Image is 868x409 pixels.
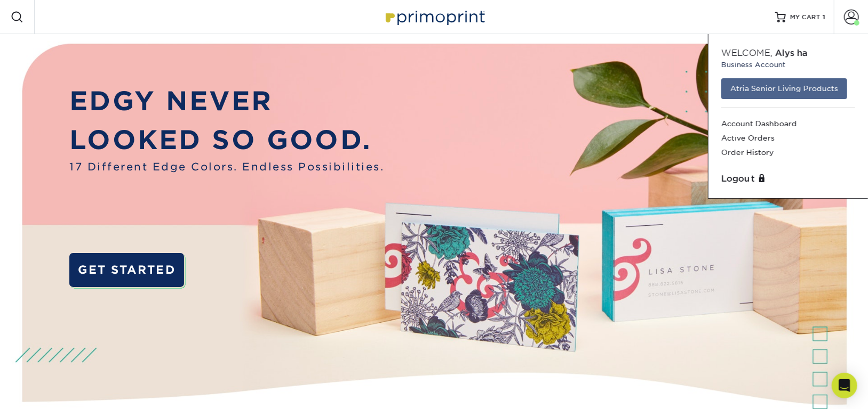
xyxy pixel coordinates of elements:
[69,253,184,287] a: GET STARTED
[823,13,825,21] span: 1
[721,145,855,160] a: Order History
[721,48,773,58] span: Welcome,
[69,159,384,175] span: 17 Different Edge Colors. Endless Possibilities.
[721,78,847,99] a: Atria Senior Living Products
[790,13,821,22] span: MY CART
[721,117,855,131] a: Account Dashboard
[775,48,808,58] span: Alysha
[69,120,384,159] p: LOOKED SO GOOD.
[721,131,855,145] a: Active Orders
[69,81,384,120] p: EDGY NEVER
[721,60,855,70] small: Business Account
[721,173,855,185] a: Logout
[3,377,91,405] iframe: Google Customer Reviews
[832,373,857,398] div: Open Intercom Messenger
[381,5,488,28] img: Primoprint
